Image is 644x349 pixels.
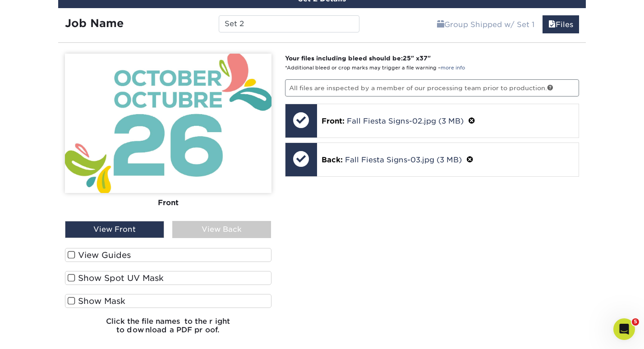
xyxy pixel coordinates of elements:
[431,15,540,33] a: Group Shipped w/ Set 1
[65,294,271,308] label: Show Mask
[65,317,271,341] h6: Click the file names to the right to download a PDF proof.
[285,55,431,62] strong: Your files including bleed should be: " x "
[285,79,580,96] p: All files are inspected by a member of our processing team prior to production.
[65,17,124,30] strong: Job Name
[219,15,359,32] input: Enter a job name
[419,55,428,62] span: 37
[172,221,271,238] div: View Back
[65,271,271,285] label: Show Spot UV Mask
[322,117,345,125] span: Front:
[632,318,639,326] span: 5
[548,20,556,29] span: files
[65,248,271,262] label: View Guides
[322,156,343,164] span: Back:
[543,15,579,33] a: Files
[345,156,462,164] a: Fall Fiesta Signs-03.jpg (3 MB)
[437,20,444,29] span: shipping
[65,193,271,213] div: Front
[65,221,164,238] div: View Front
[347,117,464,125] a: Fall Fiesta Signs-02.jpg (3 MB)
[403,55,411,62] span: 25
[285,65,465,71] small: *Additional bleed or crop marks may trigger a file warning –
[441,65,465,71] a: more info
[613,318,635,340] iframe: Intercom live chat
